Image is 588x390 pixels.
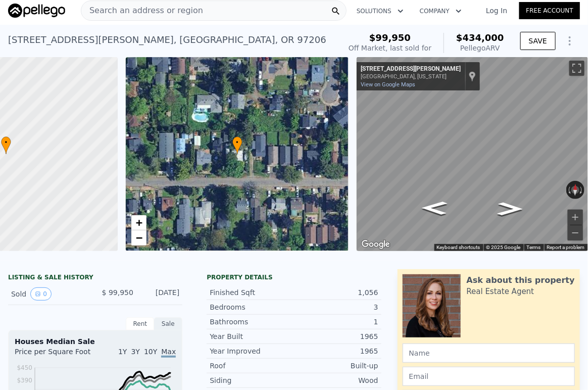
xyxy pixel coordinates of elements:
div: 1 [294,317,378,327]
img: Google [359,238,393,251]
img: Pellego [8,4,65,18]
span: $99,950 [369,32,411,43]
div: Pellego ARV [456,43,504,53]
div: LISTING & SALE HISTORY [8,273,182,283]
span: • [232,138,242,147]
a: Report a problem [547,245,585,250]
div: Rent [126,317,154,330]
div: 1965 [294,346,378,356]
input: Name [403,344,575,363]
div: Real Estate Agent [467,286,534,297]
div: Siding [210,375,294,385]
button: Toggle fullscreen view [569,61,584,76]
div: [DATE] [141,287,179,301]
span: • [1,138,11,147]
a: Zoom out [131,230,146,246]
span: $434,000 [456,32,504,43]
div: 1,056 [294,287,378,298]
span: 3Y [131,348,140,356]
div: Sale [154,317,182,330]
div: Price per Square Foot [15,347,95,363]
div: Year Improved [210,346,294,356]
span: − [135,231,142,244]
span: $ 99,950 [102,288,133,297]
span: + [135,216,142,229]
div: Map [357,57,588,251]
div: Ask about this property [467,274,575,286]
div: [STREET_ADDRESS][PERSON_NAME] [361,65,461,73]
span: © 2025 Google [486,245,521,250]
a: Open this area in Google Maps (opens a new window) [359,238,393,251]
a: Log In [474,6,519,16]
div: 3 [294,302,378,312]
div: Roof [210,361,294,371]
a: Zoom in [131,215,146,230]
button: SAVE [520,32,556,50]
div: • [232,136,242,154]
span: 10Y [144,348,157,356]
input: Email [403,367,575,386]
span: Max [161,348,176,358]
button: Solutions [349,2,412,20]
button: Zoom in [568,210,583,225]
button: Rotate counterclockwise [566,181,572,199]
span: Search an address or region [81,5,203,17]
div: Finished Sqft [210,287,294,298]
div: Bedrooms [210,302,294,312]
a: View on Google Maps [361,81,415,88]
button: Rotate clockwise [579,181,584,199]
path: Go West, SE Ogden St [411,198,458,218]
div: Property details [207,273,381,281]
div: Houses Median Sale [15,336,176,347]
div: • [1,136,11,154]
tspan: $450 [17,364,32,371]
button: View historical data [30,287,52,301]
span: 1Y [118,348,127,356]
div: [STREET_ADDRESS][PERSON_NAME] , [GEOGRAPHIC_DATA] , OR 97206 [8,33,326,47]
div: Built-up [294,361,378,371]
button: Keyboard shortcuts [437,244,480,251]
a: Show location on map [469,71,476,82]
a: Free Account [519,2,580,19]
path: Go East, SE Ogden St [486,199,534,219]
div: Off Market, last sold for [349,43,431,53]
div: 1965 [294,331,378,342]
div: Bathrooms [210,317,294,327]
div: Sold [11,287,87,301]
a: Terms (opens in new tab) [527,245,541,250]
button: Show Options [560,31,580,51]
tspan: $390 [17,377,32,384]
button: Zoom out [568,225,583,240]
button: Reset the view [571,181,579,200]
div: Street View [357,57,588,251]
button: Company [412,2,470,20]
div: Wood [294,375,378,385]
div: [GEOGRAPHIC_DATA], [US_STATE] [361,73,461,80]
div: Year Built [210,331,294,342]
